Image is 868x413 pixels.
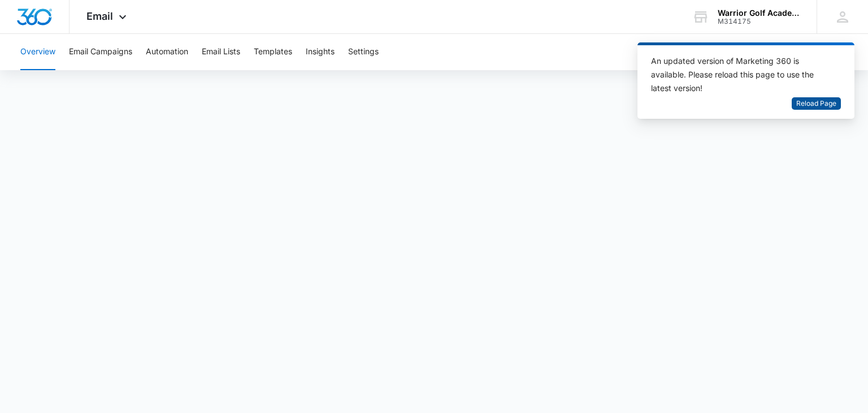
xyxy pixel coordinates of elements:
button: Insights [306,34,335,70]
button: Overview [20,34,55,70]
button: Email Campaigns [69,34,132,70]
button: Email Lists [202,34,240,70]
button: Automation [146,34,188,70]
div: account id [718,18,800,25]
div: An updated version of Marketing 360 is available. Please reload this page to use the latest version! [651,54,827,95]
button: Settings [348,34,379,70]
button: Templates [254,34,292,70]
button: Reload Page [792,97,841,110]
span: Reload Page [796,98,836,109]
span: Email [86,10,113,22]
div: account name [718,8,800,18]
